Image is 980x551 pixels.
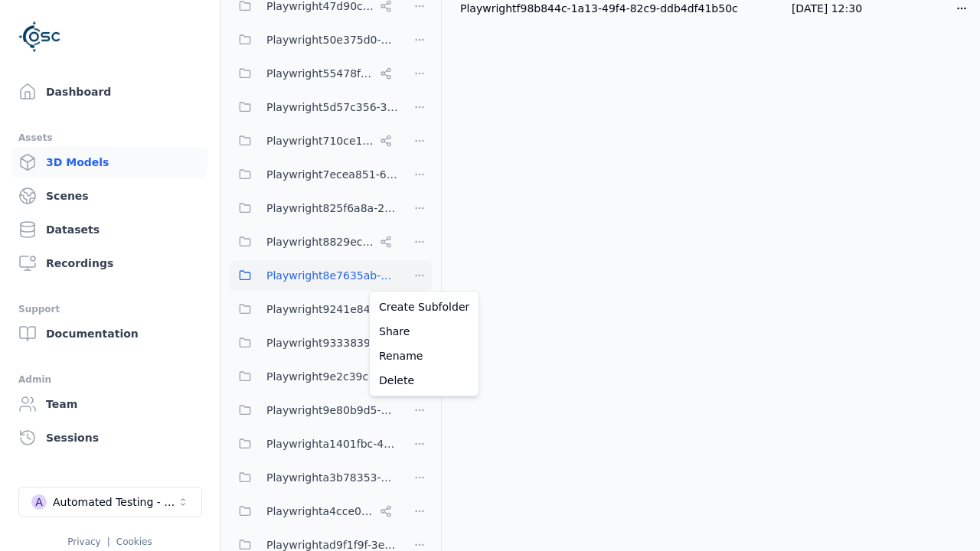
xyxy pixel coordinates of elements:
[373,319,475,344] a: Share
[373,344,475,368] a: Rename
[373,368,475,393] a: Delete
[373,295,475,319] a: Create Subfolder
